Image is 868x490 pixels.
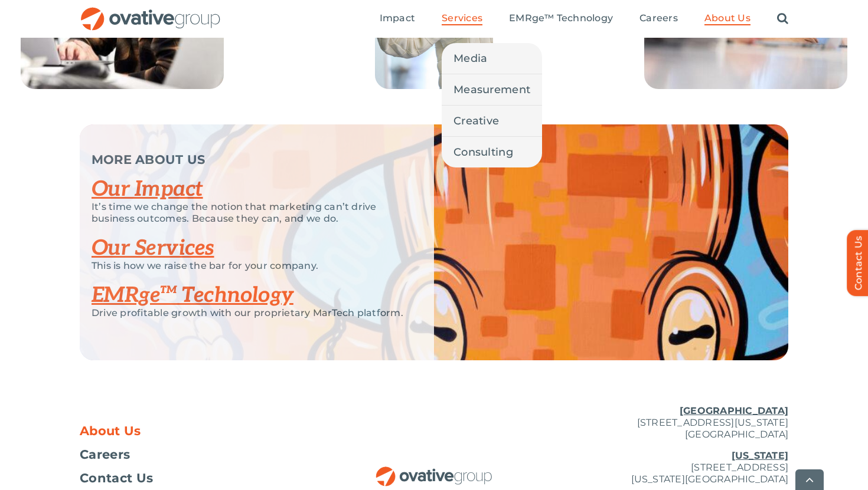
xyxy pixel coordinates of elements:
nav: Footer Menu [80,425,316,484]
a: Services [442,12,482,25]
a: About Us [704,12,750,25]
a: Our Services [92,235,214,261]
span: Careers [80,449,130,461]
span: Consulting [453,144,513,160]
a: Impact [380,12,415,25]
a: About Us [80,425,316,437]
p: Drive profitable growth with our proprietary MarTech platform. [92,307,404,319]
a: EMRge™ Technology [509,12,613,25]
span: Media [453,50,487,67]
span: Careers [639,12,678,24]
a: OG_Full_horizontal_RGB [375,465,493,476]
p: It’s time we change the notion that marketing can’t drive business outcomes. Because they can, an... [92,201,404,225]
span: EMRge™ Technology [509,12,613,24]
a: Measurement [442,74,542,105]
a: Media [442,43,542,74]
span: Services [442,12,482,24]
p: [STREET_ADDRESS][US_STATE] [GEOGRAPHIC_DATA] [552,405,788,440]
a: EMRge™ Technology [92,282,293,308]
a: OG_Full_horizontal_RGB [80,6,221,17]
a: Our Impact [92,176,203,202]
u: [GEOGRAPHIC_DATA] [680,405,788,416]
a: Careers [80,449,316,461]
a: Careers [639,12,678,25]
a: Consulting [442,137,542,167]
u: [US_STATE] [732,450,788,461]
span: About Us [704,12,750,24]
span: Impact [380,12,415,24]
a: Search [777,12,788,25]
a: Contact Us [80,472,316,484]
span: About Us [80,425,141,437]
span: Measurement [453,81,530,98]
a: Creative [442,106,542,136]
p: This is how we raise the bar for your company. [92,260,404,272]
span: Contact Us [80,472,153,484]
p: MORE ABOUT US [92,154,404,166]
span: Creative [453,113,499,129]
